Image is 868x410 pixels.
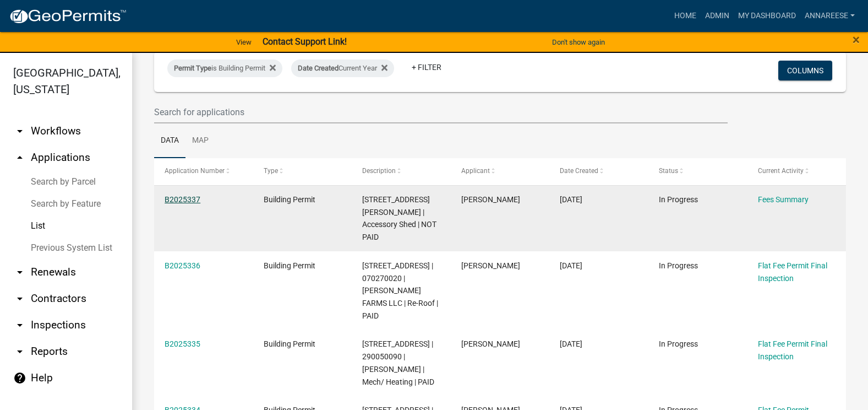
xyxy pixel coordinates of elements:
span: Date Created [298,64,339,72]
i: arrow_drop_down [13,266,26,279]
datatable-header-cell: Current Activity [747,158,846,185]
button: Close [853,33,860,46]
span: In Progress [659,339,698,348]
datatable-header-cell: Description [352,158,451,185]
input: Search for applications [154,101,728,123]
i: arrow_drop_down [13,345,26,358]
a: B2025335 [165,339,200,348]
span: Building Permit [264,339,315,348]
span: 17543 830TH AVE | 070270020 | KRIKAVA FARMS LLC | Re-Roof | PAID [362,261,438,320]
i: arrow_drop_down [13,319,26,332]
a: Map [185,123,215,159]
a: Flat Fee Permit Final Inspection [758,339,827,361]
button: Don't show again [548,33,609,51]
span: Robert Nesset [461,261,520,270]
a: View [232,33,256,51]
div: is Building Permit [167,60,282,77]
span: 09/16/2025 [560,195,582,204]
strong: Contact Support Link! [263,36,347,47]
div: Current Year [291,60,394,77]
a: B2025337 [165,195,200,204]
span: Building Permit [264,261,315,270]
datatable-header-cell: Applicant [451,158,550,185]
span: Current Activity [758,167,804,175]
a: Data [154,123,185,159]
span: Status [659,167,678,175]
datatable-header-cell: Type [253,158,352,185]
a: annareese [800,6,859,26]
span: 09/16/2025 [560,261,582,270]
datatable-header-cell: Date Created [549,158,648,185]
i: arrow_drop_down [13,125,26,138]
i: arrow_drop_up [13,151,26,164]
a: Home [670,6,701,26]
span: Type [264,167,278,175]
i: arrow_drop_down [13,292,26,305]
a: My Dashboard [734,6,800,26]
span: 61243 170TH ST | 100310010 | GREENFIELD,TRAVIS | Accessory Shed | NOT PAID [362,195,436,241]
a: Flat Fee Permit Final Inspection [758,261,827,283]
span: Application Number [165,167,225,175]
datatable-header-cell: Application Number [154,158,253,185]
span: Description [362,167,396,175]
a: + Filter [403,57,450,77]
span: In Progress [659,195,698,204]
span: Permit Type [174,64,211,72]
span: Applicant [461,167,490,175]
a: Fees Summary [758,195,809,204]
span: 09/15/2025 [560,339,582,348]
span: Travis Greenfield [461,195,520,204]
button: Columns [778,61,832,80]
span: × [853,32,860,47]
a: B2025336 [165,261,200,270]
span: In Progress [659,261,698,270]
datatable-header-cell: Status [648,158,747,185]
span: Gina Gullickson [461,339,520,348]
a: Admin [701,6,734,26]
span: 117 2ND ST E | 290050090 | ROBINSON,ROSALINDA ANN | Mech/ Heating | PAID [362,339,434,386]
i: help [13,371,26,385]
span: Date Created [560,167,598,175]
span: Building Permit [264,195,315,204]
